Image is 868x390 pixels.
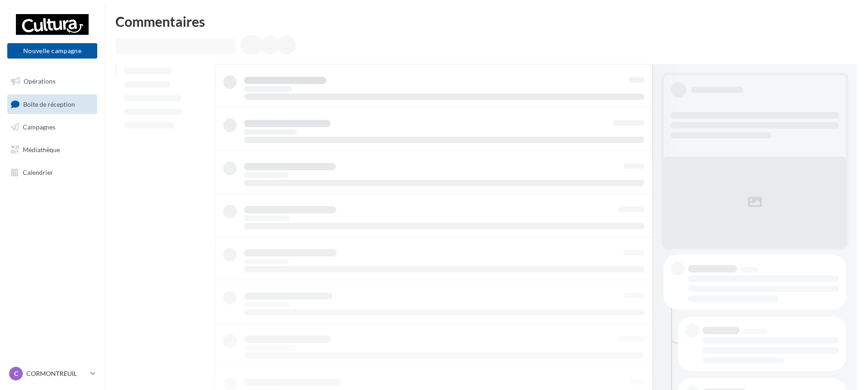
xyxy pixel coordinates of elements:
[14,369,18,378] span: C
[26,369,87,378] p: CORMONTREUIL
[5,118,99,137] a: Campagnes
[7,43,97,59] button: Nouvelle campagne
[5,72,99,91] a: Opérations
[23,146,60,153] span: Médiathèque
[7,365,97,382] a: C CORMONTREUIL
[115,15,857,28] div: Commentaires
[5,140,99,159] a: Médiathèque
[23,168,53,176] span: Calendrier
[23,100,75,108] span: Boîte de réception
[23,123,55,131] span: Campagnes
[5,94,99,114] a: Boîte de réception
[5,163,99,182] a: Calendrier
[24,77,55,85] span: Opérations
